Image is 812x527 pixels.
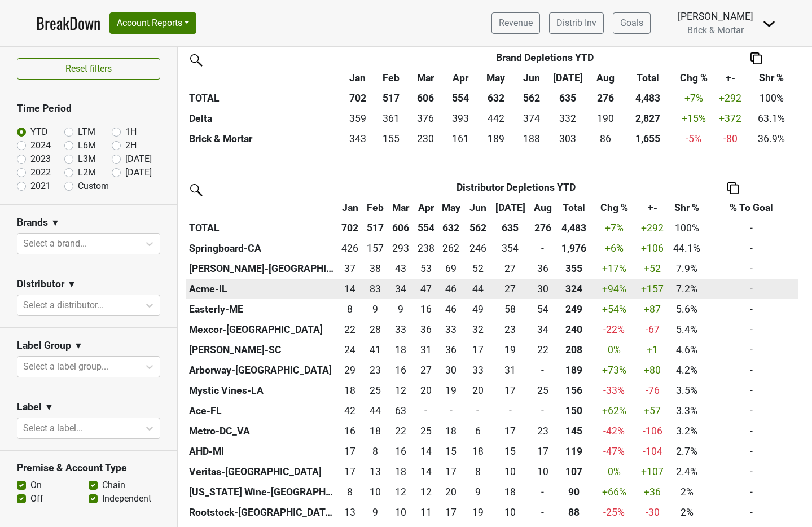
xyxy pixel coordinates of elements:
div: 262 [441,241,462,256]
div: 249 [559,302,589,317]
td: 18.582 [491,340,529,360]
div: 155 [377,131,405,146]
th: 702 [336,218,363,238]
td: +17 % [591,258,637,279]
td: 53.17 [414,258,438,279]
td: 49.498 [464,299,491,319]
th: +-: activate to sort column ascending [637,197,669,218]
div: +157 [639,282,665,296]
td: 302.825 [548,129,587,149]
div: 36 [441,342,462,357]
div: 24 [339,342,361,357]
div: 69 [441,261,462,276]
td: 7.2% [668,279,705,299]
th: 207.916 [556,340,591,360]
div: 240 [559,322,589,337]
a: Revenue [491,12,540,34]
td: 331.773 [548,108,587,129]
div: 22 [532,342,554,357]
img: Copy to clipboard [750,52,762,64]
label: 2021 [30,179,51,193]
td: 38.331 [363,258,387,279]
label: 2022 [30,166,51,179]
th: May: activate to sort column ascending [438,197,464,218]
th: +-: activate to sort column ascending [715,68,745,88]
td: 22.52 [491,319,529,340]
div: 53 [416,261,435,276]
span: ▼ [74,339,83,353]
img: Dropdown Menu [762,17,776,30]
th: Mar: activate to sort column ascending [387,197,414,218]
div: 324 [559,282,589,296]
th: Aug: activate to sort column ascending [529,197,556,218]
div: 18 [390,342,411,357]
div: 29 [339,363,361,377]
div: 30 [441,363,462,377]
td: 361.485 [374,108,408,129]
td: 42.585 [387,258,414,279]
td: 0 % [591,340,637,360]
td: 374.062 [515,108,549,129]
img: Copy to clipboard [727,182,739,194]
div: 332 [551,111,585,126]
th: Aug: activate to sort column ascending [587,68,624,88]
div: 2,827 [626,111,669,126]
td: 23.749 [336,340,363,360]
label: 2024 [30,139,51,152]
label: Off [30,492,43,506]
td: - [705,258,798,279]
td: 246.24 [464,238,491,258]
td: 82.916 [363,279,387,299]
th: 606 [387,218,414,238]
td: 393.106 [444,108,477,129]
th: Jan: activate to sort column ascending [336,197,363,218]
label: Custom [78,179,109,193]
td: 189.253 [477,129,515,149]
td: 29.917 [529,279,556,299]
div: 354 [494,241,526,256]
div: 1,976 [559,241,589,256]
span: ▼ [67,278,76,291]
h3: Label [17,401,42,413]
th: Easterly-ME [186,299,336,319]
th: 632 [477,88,515,108]
div: 1,655 [626,131,669,146]
td: 27 [414,360,438,380]
div: 157 [366,241,385,256]
div: +52 [639,261,665,276]
div: 54 [532,302,554,317]
div: 38 [366,261,385,276]
div: - [532,241,554,256]
td: - [705,238,798,258]
th: 248.910 [556,299,591,319]
div: 46 [441,302,462,317]
div: 376 [411,111,441,126]
th: Feb: activate to sort column ascending [374,68,408,88]
td: 292.66 [387,238,414,258]
th: Shr %: activate to sort column ascending [668,197,705,218]
th: Feb: activate to sort column ascending [363,197,387,218]
th: 554 [444,88,477,108]
td: 8.748 [363,299,387,319]
th: 4,483 [624,88,673,108]
td: +54 % [591,299,637,319]
div: 343 [344,131,372,146]
td: 28.15 [363,319,387,340]
td: 238 [414,238,438,258]
td: - [705,360,798,380]
td: 354.16 [491,238,529,258]
td: 53.917 [529,299,556,319]
td: 375.876 [408,108,444,129]
img: filter [186,180,204,198]
td: 85.802 [587,129,624,149]
td: 0 [529,360,556,380]
label: [DATE] [125,166,152,179]
div: 32 [467,322,489,337]
td: 44.1% [668,238,705,258]
td: 32.833 [464,360,491,380]
div: 374 [517,111,546,126]
td: - [705,319,798,340]
th: Distributor Depletions YTD [363,177,668,197]
div: 27 [494,282,526,296]
h3: Label Group [17,340,71,352]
